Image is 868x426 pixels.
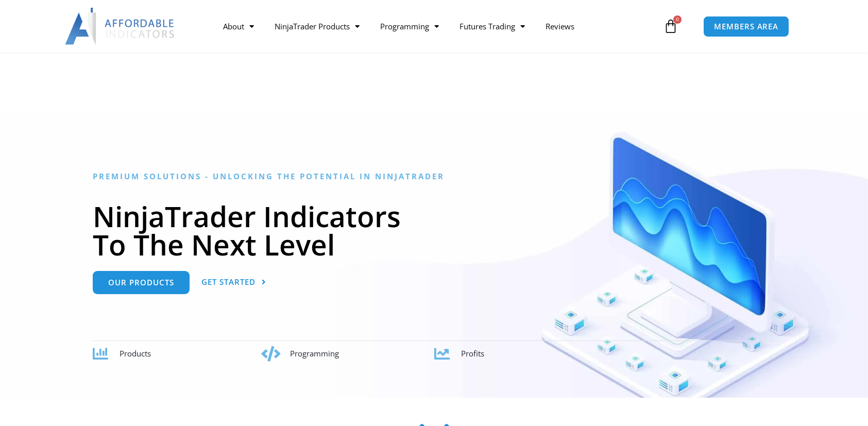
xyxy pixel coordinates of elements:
a: MEMBERS AREA [703,16,789,37]
img: LogoAI | Affordable Indicators – NinjaTrader [65,8,176,45]
a: Get Started [201,271,266,294]
a: Futures Trading [449,14,535,38]
a: 0 [648,11,693,41]
nav: Menu [213,14,661,38]
span: Profits [461,348,484,359]
a: About [213,14,264,38]
h6: Premium Solutions - Unlocking the Potential in NinjaTrader [93,172,775,181]
span: Get Started [201,278,256,286]
span: Our Products [108,279,174,286]
span: MEMBERS AREA [714,23,778,30]
a: Reviews [535,14,585,38]
a: Our Products [93,271,190,294]
h1: NinjaTrader Indicators To The Next Level [93,202,775,259]
span: Programming [290,348,339,359]
a: NinjaTrader Products [264,14,370,38]
a: Programming [370,14,449,38]
span: 0 [673,15,682,24]
span: Products [120,348,151,359]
